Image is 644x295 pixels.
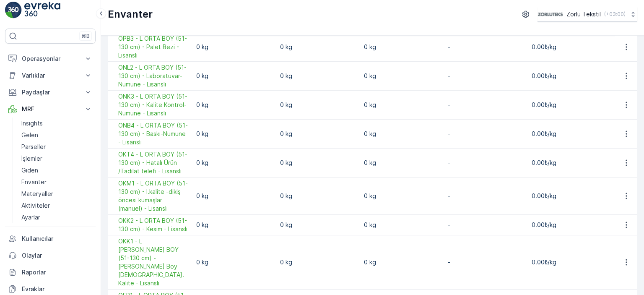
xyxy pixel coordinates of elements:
[21,131,38,139] p: Gelen
[18,117,96,129] a: Insights
[118,217,188,233] a: OKK2 - L ORTA BOY (51-130 cm) - Kesim - Lisanslı
[196,130,272,138] p: 0 kg
[566,10,601,18] p: Zorlu Tekstil
[448,43,523,51] p: -
[24,2,60,18] img: logo_light-DOdMpM7g.png
[22,251,92,260] p: Olaylar
[21,213,40,222] p: Ayarlar
[22,105,79,113] p: MRF
[81,33,90,39] p: ⌘B
[22,88,79,97] p: Paydaşlar
[532,159,556,166] span: 0.00₺/kg
[280,72,356,80] p: 0 kg
[21,119,43,128] p: Insights
[5,230,96,247] a: Kullanıcılar
[5,101,96,117] button: MRF
[532,258,556,266] span: 0.00₺/kg
[118,34,188,60] a: OPB3 - L ORTA BOY (51-130 cm) - Palet Bezi - Lisanslı
[21,178,47,186] p: Envanter
[118,237,188,287] a: OKK1 - L ORTA BOY (51-130 cm) - Orta Boy 2. Kalite - Lisanslı
[448,101,523,109] p: -
[18,164,96,176] a: Giden
[364,258,439,266] p: 0 kg
[22,268,92,277] p: Raporlar
[532,101,556,108] span: 0.00₺/kg
[532,192,556,199] span: 0.00₺/kg
[21,154,42,163] p: İşlemler
[18,188,96,200] a: Materyaller
[364,43,439,51] p: 0 kg
[21,143,46,151] p: Parseller
[18,129,96,141] a: Gelen
[280,192,356,200] p: 0 kg
[448,72,523,80] p: -
[22,55,79,63] p: Operasyonlar
[364,192,439,200] p: 0 kg
[118,63,188,89] a: ONL2 - L ORTA BOY (51-130 cm) - Laboratuvar-Numune - Lisanslı
[21,190,53,198] p: Materyaller
[448,159,523,167] p: -
[280,43,356,51] p: 0 kg
[196,258,272,266] p: 0 kg
[118,237,188,287] span: OKK1 - L [PERSON_NAME] BOY (51-130 cm) - [PERSON_NAME] Boy [DEMOGRAPHIC_DATA]. Kalite - Lisanslı
[280,221,356,229] p: 0 kg
[21,201,50,210] p: Aktiviteler
[364,130,439,138] p: 0 kg
[538,10,563,19] img: 6-1-9-3_wQBzyll.png
[280,258,356,266] p: 0 kg
[532,43,556,50] span: 0.00₺/kg
[364,159,439,167] p: 0 kg
[280,130,356,138] p: 0 kg
[108,8,153,21] p: Envanter
[538,7,637,22] button: Zorlu Tekstil(+03:00)
[448,192,523,200] p: -
[532,221,556,228] span: 0.00₺/kg
[5,50,96,67] button: Operasyonlar
[118,179,188,213] a: OKM1 - L ORTA BOY (51-130 cm) - I.kalite -dikiş öncesi kumaşlar (manuel) - Lisanslı
[5,67,96,84] button: Varlıklar
[22,71,79,80] p: Varlıklar
[196,221,272,229] p: 0 kg
[196,192,272,200] p: 0 kg
[5,247,96,264] a: Olaylar
[18,211,96,223] a: Ayarlar
[448,130,523,138] p: -
[5,2,22,18] img: logo
[280,159,356,167] p: 0 kg
[21,166,38,175] p: Giden
[118,121,188,146] a: ONB4 - L ORTA BOY (51-130 cm) - Baskı-Numune - Lisanslı
[18,153,96,164] a: İşlemler
[196,43,272,51] p: 0 kg
[280,101,356,109] p: 0 kg
[118,92,188,117] a: ONK3 - L ORTA BOY (51-130 cm) - Kalite Kontrol-Numune - Lisanslı
[196,72,272,80] p: 0 kg
[18,141,96,153] a: Parseller
[364,221,439,229] p: 0 kg
[448,258,523,266] p: -
[22,285,92,293] p: Evraklar
[5,264,96,281] a: Raporlar
[118,150,188,175] a: OKT4 - L ORTA BOY (51-130 cm) - Hatalı Ürün /Tadilat telefi - Lisanslı
[5,84,96,101] button: Paydaşlar
[18,176,96,188] a: Envanter
[532,130,556,137] span: 0.00₺/kg
[22,235,92,243] p: Kullanıcılar
[364,101,439,109] p: 0 kg
[448,221,523,229] p: -
[604,11,626,18] p: ( +03:00 )
[196,159,272,167] p: 0 kg
[196,101,272,109] p: 0 kg
[18,200,96,211] a: Aktiviteler
[364,72,439,80] p: 0 kg
[532,72,556,79] span: 0.00₺/kg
